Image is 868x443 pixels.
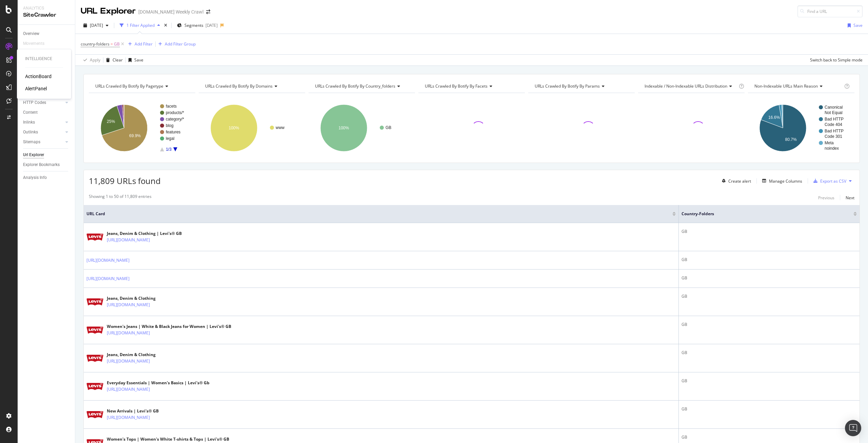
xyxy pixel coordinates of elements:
[199,98,305,158] svg: A chart.
[205,22,218,28] div: [DATE]
[825,122,842,127] text: Code 404
[86,383,103,390] img: main image
[825,105,843,110] text: Canonical
[86,211,671,217] span: URL Card
[103,55,123,66] button: Clear
[682,406,857,412] div: GB
[25,85,47,92] a: AlertPanel
[166,117,184,122] text: category/*
[107,380,210,386] div: Everyday Essentials | Women's Basics | Levi's® Gb
[229,126,239,130] text: 100%
[682,321,857,328] div: GB
[89,98,195,158] svg: A chart.
[113,57,123,63] div: Clear
[23,174,47,181] div: Analysis Info
[682,378,857,384] div: GB
[204,81,299,92] h4: URLs Crawled By Botify By domains
[535,83,600,89] span: URLs Crawled By Botify By params
[138,8,203,15] div: [DOMAIN_NAME] Weekly Crawl
[114,39,120,49] span: GB
[386,125,391,130] text: GB
[825,117,844,122] text: Bad HTTP
[126,22,155,28] div: 1 Filter Applied
[23,119,63,126] a: Inlinks
[107,237,150,243] a: [URL][DOMAIN_NAME]
[166,136,174,141] text: legal
[86,234,103,241] img: main image
[810,57,863,63] div: Switch back to Simple mode
[807,55,863,66] button: Switch back to Simple mode
[769,178,802,184] div: Manage Columns
[315,83,395,89] span: URLs Crawled By Botify By country_folders
[23,129,38,136] div: Outlinks
[425,83,488,89] span: URLs Crawled By Botify By facets
[643,81,737,92] h4: Indexable / Non-Indexable URLs Distribution
[719,176,751,186] button: Create alert
[107,324,231,330] div: Women's Jeans | White & Black Jeans for Women | Levi's® GB
[846,195,854,201] div: Next
[25,56,63,62] div: Intelligence
[533,81,629,92] h4: URLs Crawled By Botify By params
[205,83,273,89] span: URLs Crawled By Botify By domains
[818,195,834,201] div: Previous
[25,73,52,80] a: ActionBoard
[81,5,136,17] div: URL Explorer
[89,193,152,202] div: Showing 1 to 50 of 11,809 entries
[129,133,141,138] text: 69.9%
[107,330,150,336] a: [URL][DOMAIN_NAME]
[825,141,834,145] text: Meta
[754,83,818,89] span: Non-Indexable URLs Main Reason
[23,174,70,181] a: Analysis Info
[23,161,70,168] a: Explorer Bookmarks
[165,41,196,47] div: Add Filter Group
[206,10,210,14] div: arrow-right-arrow-left
[23,151,44,159] div: Url Explorer
[748,98,854,158] div: A chart.
[845,20,863,31] button: Save
[184,22,203,28] span: Segments
[107,358,150,365] a: [URL][DOMAIN_NAME]
[845,420,861,436] div: Open Intercom Messenger
[95,83,163,89] span: URLs Crawled By Botify By pagetype
[86,327,103,334] img: main image
[645,83,727,89] span: Indexable / Non-Indexable URLs distribution
[728,178,751,184] div: Create alert
[174,20,220,31] button: Segments[DATE]
[107,119,115,124] text: 25%
[423,81,519,92] h4: URLs Crawled By Botify By facets
[23,40,44,47] div: Movements
[163,22,169,29] div: times
[23,129,63,136] a: Outlinks
[117,20,163,31] button: 1 Filter Applied
[134,57,143,63] div: Save
[125,40,153,48] button: Add Filter
[825,134,842,139] text: Code 301
[90,57,100,63] div: Apply
[768,115,780,120] text: 16.6%
[86,411,103,418] img: main image
[111,41,113,47] span: =
[89,175,161,186] span: 11,809 URLs found
[797,5,863,17] input: Find a URL
[314,81,409,92] h4: URLs Crawled By Botify By country_folders
[682,350,857,356] div: GB
[825,110,843,115] text: Not Equal
[338,126,349,130] text: 100%
[166,110,184,115] text: products/*
[166,104,177,109] text: facets
[166,147,172,152] text: 1/3
[23,30,70,37] a: Overview
[107,230,182,237] div: Jeans, Denim & Clothing | Levi's® GB
[156,40,196,48] button: Add Filter Group
[23,139,63,146] a: Sitemaps
[135,41,153,47] div: Add Filter
[682,228,857,235] div: GB
[23,99,63,106] a: HTTP Codes
[818,193,834,202] button: Previous
[309,98,415,158] svg: A chart.
[682,434,857,440] div: GB
[753,81,843,92] h4: Non-Indexable URLs Main Reason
